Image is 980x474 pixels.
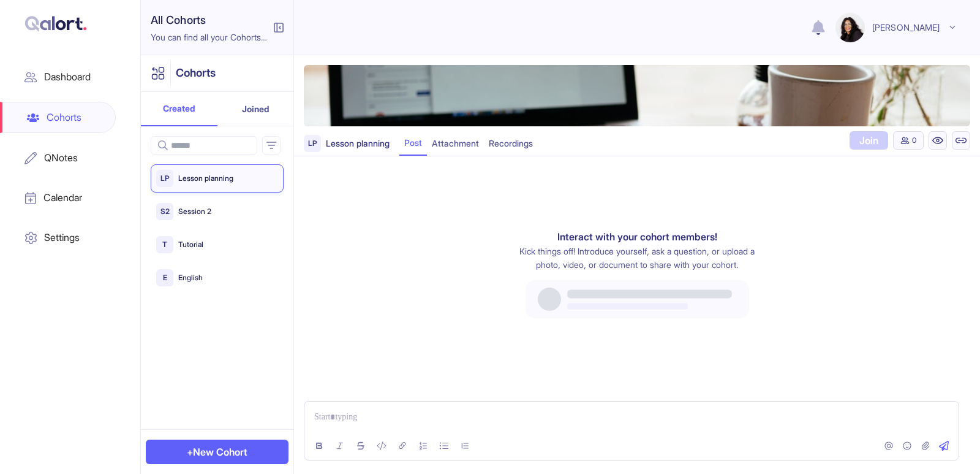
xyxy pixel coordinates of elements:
button: Post [399,131,427,156]
h3: All Cohorts [151,7,268,33]
button: TTutorial [151,231,284,259]
div: LP [156,170,173,187]
button: S2Session 2 [151,197,284,226]
button: LPLesson planning [151,164,284,193]
p: + New Cohort [187,445,248,459]
button: 0 [893,131,924,150]
div: T [156,236,173,253]
p: Session 2 [173,206,211,218]
button: Attachment [427,131,484,156]
div: S2 [156,203,173,220]
p: English [173,272,203,284]
p: Cohorts [171,64,216,82]
p: Lesson planning [173,173,233,185]
div: E [156,269,173,286]
p: You can find all your Cohorts here [151,31,268,44]
p: Interact with your cohort members! [514,229,759,245]
p: Kick things off! Introduce yourself, ask a question, or upload a photo, video, or document to sha... [514,245,759,272]
p: Join [859,133,878,148]
button: +New Cohort [146,440,288,464]
button: Joined [217,92,294,126]
p: Tutorial [173,239,203,251]
button: Join [850,131,888,150]
p: Lesson planning [321,137,390,150]
span: [PERSON_NAME] [872,20,940,35]
div: LP [304,135,321,152]
button: Created [141,92,217,126]
button: EEnglish [151,264,284,292]
button: Recordings [484,131,538,156]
